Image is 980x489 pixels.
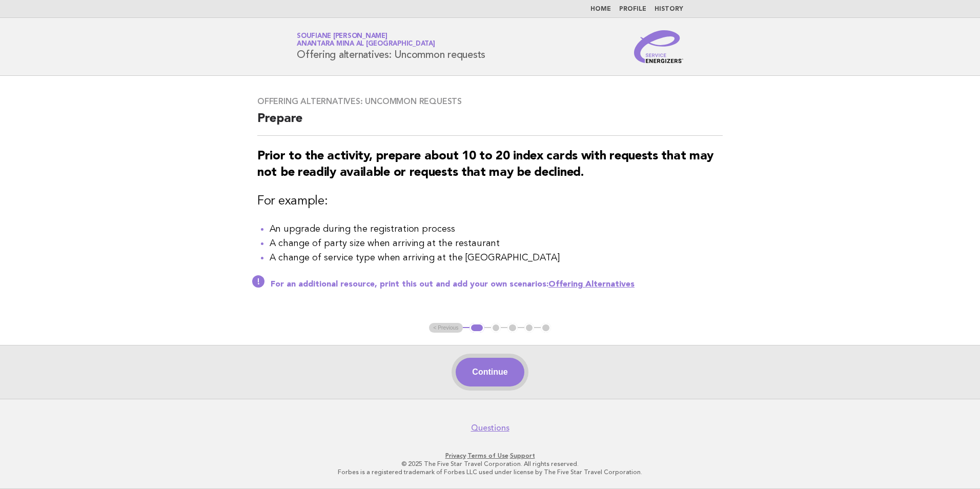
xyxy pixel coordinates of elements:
a: Profile [619,6,646,12]
li: An upgrade during the registration process [270,222,723,236]
li: A change of party size when arriving at the restaurant [270,236,723,251]
h2: Prepare [257,111,723,136]
a: History [655,6,683,12]
p: Forbes is a registered trademark of Forbes LLC used under license by The Five Star Travel Corpora... [176,468,804,476]
h3: For example: [257,193,723,210]
a: Soufiane [PERSON_NAME]Anantara Mina al [GEOGRAPHIC_DATA] [297,33,435,47]
a: Questions [471,423,509,433]
h3: Offering alternatives: Uncommon requests [257,96,723,107]
img: Service Energizers [634,30,683,63]
a: Support [510,452,535,459]
button: Continue [456,358,524,386]
button: 1 [469,323,484,333]
p: · · [176,452,804,460]
p: For an additional resource, print this out and add your own scenarios: [271,279,723,290]
li: A change of service type when arriving at the [GEOGRAPHIC_DATA] [270,251,723,265]
a: Offering Alternatives [548,280,635,289]
a: Terms of Use [467,452,508,459]
strong: Prior to the activity, prepare about 10 to 20 index cards with requests that may not be readily a... [257,150,713,179]
a: Privacy [445,452,466,459]
p: © 2025 The Five Star Travel Corporation. All rights reserved. [176,460,804,468]
span: Anantara Mina al [GEOGRAPHIC_DATA] [297,41,435,48]
a: Home [590,6,611,12]
h1: Offering alternatives: Uncommon requests [297,33,485,60]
